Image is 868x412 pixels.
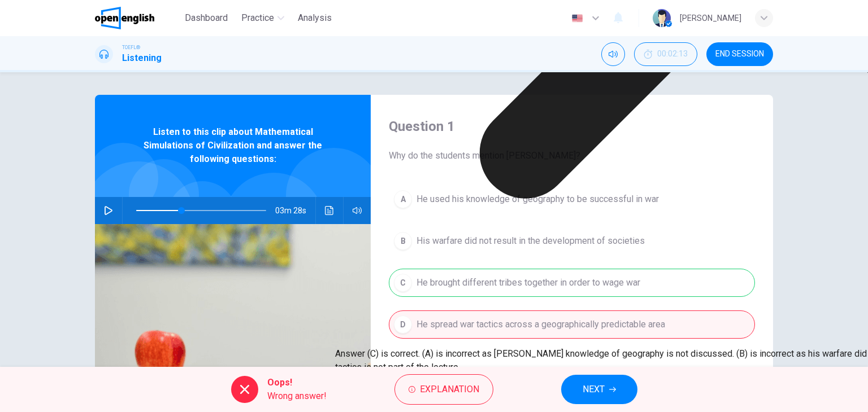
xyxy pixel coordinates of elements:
[653,9,671,27] img: Profile picture
[298,11,332,25] span: Analysis
[267,376,327,389] span: Oops!
[185,11,228,25] span: Dashboard
[601,42,625,66] div: Mute
[657,50,688,59] span: 00:02:13
[715,50,764,59] span: END SESSION
[680,11,741,25] div: [PERSON_NAME]
[122,43,140,51] span: TOEFL®
[583,382,605,397] span: NEXT
[420,382,479,397] span: Explanation
[320,197,338,224] button: Click to see the audio transcription
[634,42,697,66] div: Hide
[95,7,154,29] img: OpenEnglish logo
[241,11,274,25] span: Practice
[122,51,162,65] h1: Listening
[570,14,584,23] img: en
[275,197,315,224] span: 03m 28s
[132,125,334,166] span: Listen to this clip about Mathematical Simulations of Civilization and answer the following quest...
[267,389,327,403] span: Wrong answer!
